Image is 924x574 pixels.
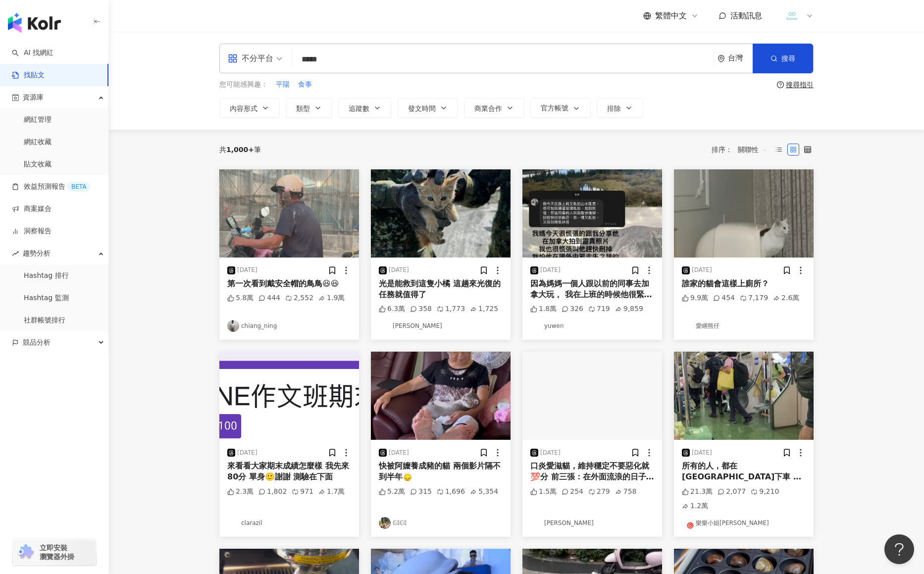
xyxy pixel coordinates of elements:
img: post-image [522,169,662,258]
img: KOL Avatar [227,320,239,332]
img: post-image [219,352,359,440]
div: 排序： [712,142,773,157]
div: 279 [588,487,610,497]
div: 6.3萬 [379,304,405,314]
div: 758 [615,487,637,497]
div: 5.2萬 [379,487,405,497]
img: post-image [371,169,511,258]
a: 效益預測報告BETA [12,182,90,192]
button: 發文時間 [398,98,458,118]
a: KOL Avatarchiang_ning [227,320,351,332]
div: 來看看大家期末成績怎麼樣 我先來 80分 單身🙂謝謝 測驗在下面 [227,461,351,483]
img: KOL Avatar [379,320,391,332]
button: 官方帳號 [530,98,591,118]
a: 網紅管理 [24,115,51,125]
span: question-circle [777,81,784,88]
a: Hashtag 排行 [24,271,69,281]
img: post-image [371,352,511,440]
div: 2,552 [285,293,313,303]
div: 444 [258,293,280,303]
img: KOL Avatar [227,517,239,529]
div: 1,696 [437,487,465,497]
img: chrome extension [16,544,35,560]
img: logo [8,13,61,33]
a: KOL Avatar樂樂小姐[PERSON_NAME] [682,517,806,529]
div: 9.9萬 [682,293,708,303]
span: 發文時間 [408,104,436,112]
span: 商業合作 [474,104,502,112]
div: 2.6萬 [773,293,799,303]
button: 食事 [298,79,312,90]
div: 326 [562,304,583,314]
img: LOGO%E8%9D%A6%E7%9A%AE2.png [782,6,801,25]
div: 所有的人，都在[GEOGRAPHIC_DATA]下車 這個畫面太感動 [682,461,806,483]
button: 內容形式 [219,98,280,118]
span: 排除 [607,104,621,112]
a: KOL Avatar愛睏熊仔 [682,320,806,332]
span: 食事 [298,80,312,90]
div: [DATE] [540,449,561,457]
div: 719 [588,304,610,314]
a: KOL Avataryuwen [530,320,654,332]
a: chrome extension立即安裝 瀏覽器外掛 [13,539,96,566]
a: KOL Avatar𝔾𝕀𝔾𝕀 [379,517,503,529]
div: 9,859 [615,304,643,314]
img: KOL Avatar [530,320,542,332]
span: 關聯性 [738,142,768,157]
div: [DATE] [540,266,561,274]
a: KOL Avatar[PERSON_NAME] [530,517,654,529]
div: [DATE] [237,449,257,457]
div: 1.2萬 [682,501,708,511]
span: 您可能感興趣： [219,80,268,90]
div: 共 筆 [219,146,261,154]
div: 21.3萬 [682,487,713,497]
a: KOL Avatarclarazil [227,517,351,529]
img: post-image [674,169,814,258]
div: 不分平台 [228,51,273,66]
span: 1,000+ [226,146,254,154]
div: 快被阿嬤養成豬的貓 兩個影片隔不到半年🙂‍↕️ [379,461,503,483]
a: 社群帳號排行 [24,315,65,325]
div: 光是能救到這隻小橘 這趟來光復的任務就值得了 [379,278,503,301]
div: 9,210 [751,487,779,497]
div: 1.5萬 [530,487,557,497]
img: KOL Avatar [682,517,694,529]
div: 搜尋指引 [786,81,814,89]
div: 2,077 [718,487,746,497]
a: 網紅收藏 [24,137,51,147]
img: KOL Avatar [530,517,542,529]
div: 1,802 [258,487,287,497]
div: 誰家的貓會這樣上廁所？ [682,278,806,289]
div: 1.8萬 [530,304,557,314]
a: 找貼文 [12,70,45,80]
div: [DATE] [692,449,712,457]
div: 7,179 [740,293,768,303]
button: 商業合作 [464,98,524,118]
a: KOL Avatar[PERSON_NAME] [379,320,503,332]
span: 平陽 [276,80,290,90]
div: 454 [713,293,735,303]
img: KOL Avatar [682,320,694,332]
button: 類型 [286,98,332,118]
span: 搜尋 [781,54,795,62]
button: 搜尋 [753,44,813,73]
div: [DATE] [389,266,409,274]
button: 追蹤數 [338,98,392,118]
a: searchAI 找網紅 [12,48,53,58]
div: 1,773 [437,304,465,314]
div: 315 [410,487,432,497]
span: appstore [228,53,238,63]
button: 平陽 [275,79,290,90]
span: 立即安裝 瀏覽器外掛 [40,543,74,561]
div: 1.9萬 [318,293,345,303]
div: 971 [292,487,313,497]
span: 追蹤數 [349,104,369,112]
span: 活動訊息 [730,11,762,20]
a: 商案媒合 [12,204,51,214]
img: KOL Avatar [379,517,391,529]
img: post-image [522,352,662,440]
span: 繁體中文 [655,10,687,21]
div: 358 [410,304,432,314]
span: 官方帳號 [541,104,568,112]
a: Hashtag 監測 [24,293,69,303]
